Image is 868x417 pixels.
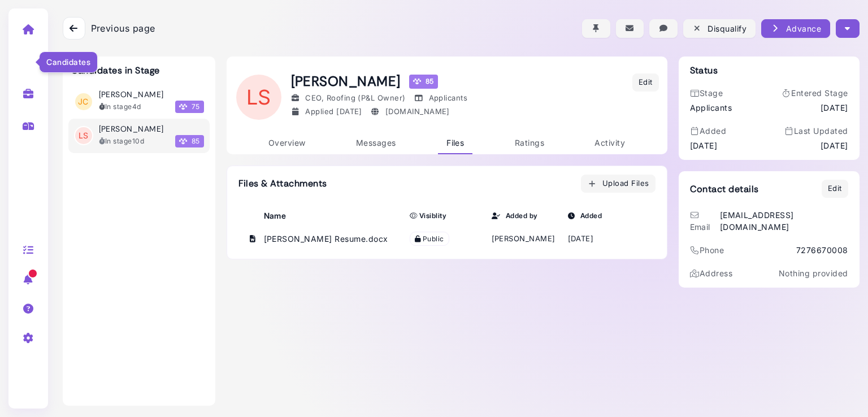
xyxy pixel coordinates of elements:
[264,210,401,221] div: Name
[586,132,633,154] a: Activity
[175,135,204,147] span: 85
[291,73,468,90] h1: [PERSON_NAME]
[39,51,98,73] div: Candidates
[690,65,718,76] h3: Status
[75,127,92,144] span: LS
[690,87,732,99] div: Stage
[132,102,141,111] time: 2025-08-21T12:45:30.048Z
[371,106,450,118] div: [DOMAIN_NAME]
[63,17,155,40] a: Previous page
[770,23,821,34] div: Advance
[260,132,314,154] a: Overview
[268,138,306,147] span: Overview
[828,183,842,194] div: Edit
[632,73,659,92] button: Edit
[796,244,848,256] div: 7276670008
[821,140,848,151] time: [DATE]
[822,180,848,198] button: Edit
[356,138,396,147] span: Messages
[821,102,848,114] time: Aug 15, 2025
[348,132,405,154] a: Messages
[99,90,164,99] h3: [PERSON_NAME]
[409,75,438,88] div: 85
[492,211,559,221] div: Added by
[690,267,733,279] div: Address
[506,132,553,154] a: Ratings
[690,102,732,114] div: Applicants
[690,184,759,194] h3: Contact details
[779,267,848,279] p: Nothing provided
[683,19,756,38] button: Disqualify
[132,137,144,145] time: 2025-08-15T12:20:10.807Z
[446,138,464,147] span: Files
[179,103,187,111] img: Megan Score
[91,21,155,35] span: Previous page
[782,87,848,99] div: Entered Stage
[784,125,848,137] div: Last Updated
[179,137,187,145] img: Megan Score
[238,178,327,189] h3: Files & Attachments
[99,136,145,146] div: In stage
[99,102,141,112] div: In stage
[175,101,204,113] span: 75
[75,93,92,110] span: JC
[587,178,649,190] div: Upload Files
[720,209,848,233] div: [EMAIL_ADDRESS][DOMAIN_NAME]
[568,234,594,243] time: [DATE]
[414,93,468,104] div: Applicants
[236,75,281,120] span: LS
[11,46,46,76] a: Candidates
[690,209,717,233] div: Email
[594,138,625,147] span: Activity
[291,93,406,104] div: CEO, Roofing (P&L Owner)
[438,132,472,154] a: Files
[492,233,559,245] div: [PERSON_NAME]
[264,233,401,245] div: [PERSON_NAME] Resume.docx
[639,77,653,88] div: Edit
[99,124,164,134] h3: [PERSON_NAME]
[761,19,830,38] button: Advance
[690,125,727,137] div: Added
[291,106,362,118] div: Applied
[581,175,655,193] button: Upload Files
[336,107,362,116] time: Aug 15, 2025
[690,140,718,151] time: [DATE]
[71,65,160,76] h3: Candidates in Stage
[410,211,483,221] div: Visiblity
[568,211,624,221] div: Added
[413,77,421,85] img: Megan Score
[410,232,449,246] span: Public
[692,23,747,34] div: Disqualify
[515,138,544,147] span: Ratings
[690,244,724,256] div: Phone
